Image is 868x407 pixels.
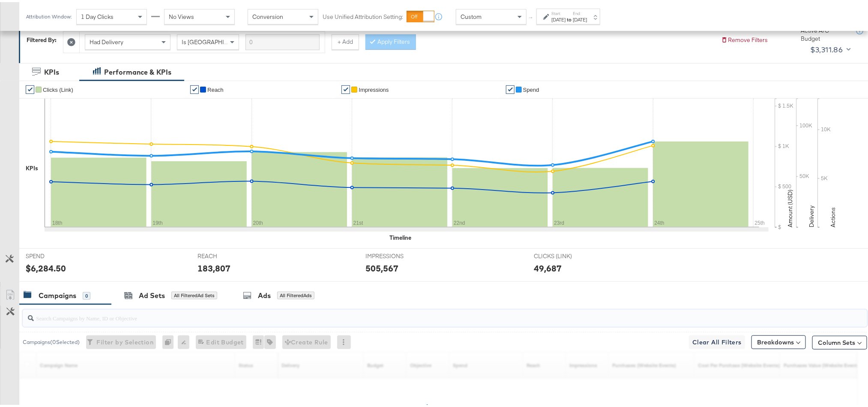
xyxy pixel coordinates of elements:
text: Actions [829,205,837,225]
div: Filtered By: [27,34,57,42]
span: Conversion [252,11,283,18]
span: Clear All Filters [692,335,742,346]
span: CLICKS (LINK) [534,250,598,258]
div: [DATE] [551,14,566,21]
span: REACH [198,250,262,258]
label: Start: [551,9,566,14]
div: 505,567 [365,260,398,272]
div: Campaigns ( 0 Selected) [23,336,80,344]
span: Is [GEOGRAPHIC_DATA] [182,36,247,44]
div: 49,687 [534,260,562,272]
span: Spend [523,84,539,91]
span: Had Delivery [90,36,123,44]
div: 0 [83,290,90,298]
span: IMPRESSIONS [365,250,430,258]
div: $3,311.86 [810,41,843,54]
a: ✔ [341,83,350,92]
div: 0 [162,333,178,347]
div: Active A/C Budget [801,24,848,40]
span: Impressions [359,84,389,91]
div: All Filtered Ad Sets [171,289,217,297]
strong: to [566,14,573,21]
div: KPIs [44,65,59,75]
div: $6,284.50 [26,260,66,272]
span: Clicks (Link) [43,84,73,91]
text: Delivery [808,203,815,225]
div: Campaigns [39,289,76,298]
button: Clear All Filters [689,333,745,347]
text: Amount (USD) [786,187,794,225]
div: Ads [258,289,271,298]
span: No Views [169,11,194,18]
div: KPIs [26,162,38,170]
input: Search Campaigns by Name, ID or Objective [34,304,789,321]
a: ✔ [26,83,34,92]
button: Column Sets [812,334,867,347]
a: ✔ [506,83,515,92]
label: Use Unified Attribution Setting: [323,10,403,18]
button: Breakdowns [751,333,806,347]
div: Attribution Window: [26,12,72,18]
input: Enter a search term [245,32,320,48]
span: 1 Day Clicks [81,11,114,18]
span: ↑ [527,15,536,18]
div: 183,807 [198,260,230,272]
span: Reach [207,84,224,91]
div: Timeline [389,232,411,240]
button: Remove Filters [721,34,768,42]
button: + Add [332,32,359,48]
a: ✔ [190,83,199,92]
div: Ad Sets [139,289,165,298]
span: Custom [461,11,482,18]
div: [DATE] [573,14,587,21]
span: SPEND [26,250,90,258]
button: $3,311.86 [807,41,853,54]
div: All Filtered Ads [277,289,314,297]
div: Performance & KPIs [104,65,171,75]
label: End: [573,9,587,14]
